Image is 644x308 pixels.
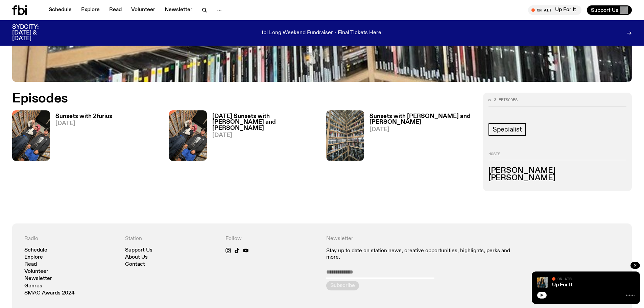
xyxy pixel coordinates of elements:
a: Sunsets with [PERSON_NAME] and [PERSON_NAME][DATE] [364,114,475,161]
a: Explore [77,5,104,15]
span: [DATE] [55,121,112,126]
a: Up For It [552,282,573,288]
h4: Follow [225,236,318,242]
button: Support Us [587,5,632,15]
span: On Air [557,277,572,281]
button: On AirUp For It [528,5,581,15]
p: fbi Long Weekend Fundraiser - Final Tickets Here! [262,30,383,36]
h3: Sunsets with 2furius [55,114,112,119]
p: Stay up to date on station news, creative opportunities, highlights, perks and more. [326,248,519,261]
a: Sunsets with 2furius[DATE] [50,114,112,161]
a: Schedule [24,248,47,253]
h4: Newsletter [326,236,519,242]
a: Volunteer [127,5,159,15]
span: [DATE] [212,133,318,138]
h3: [PERSON_NAME] [488,174,626,182]
a: Volunteer [24,269,48,274]
h4: Station [125,236,218,242]
a: Newsletter [161,5,196,15]
h3: Sunsets with [PERSON_NAME] and [PERSON_NAME] [369,114,475,125]
span: [DATE] [369,127,475,133]
span: Specialist [493,126,522,133]
h3: SYDCITY: [DATE] & [DATE] [12,24,55,42]
h3: [DATE] Sunsets with [PERSON_NAME] and [PERSON_NAME] [212,114,318,131]
span: Support Us [591,7,618,13]
a: Contact [125,262,145,267]
a: Explore [24,255,43,260]
img: Ify - a Brown Skin girl with black braided twists, looking up to the side with her tongue stickin... [537,277,548,288]
h3: [PERSON_NAME] [488,167,626,174]
a: SMAC Awards 2024 [24,291,75,296]
a: [DATE] Sunsets with [PERSON_NAME] and [PERSON_NAME][DATE] [207,114,318,161]
img: A corner shot of the fbi music library [326,110,364,161]
h4: Radio [24,236,117,242]
h2: Hosts [488,152,626,160]
a: Read [105,5,126,15]
button: Subscribe [326,281,359,290]
a: Read [24,262,37,267]
a: Newsletter [24,276,52,281]
a: About Us [125,255,148,260]
a: Genres [24,284,42,289]
a: Support Us [125,248,152,253]
a: Specialist [488,123,526,136]
span: 3 episodes [494,98,518,102]
h2: Episodes [12,93,423,105]
a: Schedule [45,5,76,15]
